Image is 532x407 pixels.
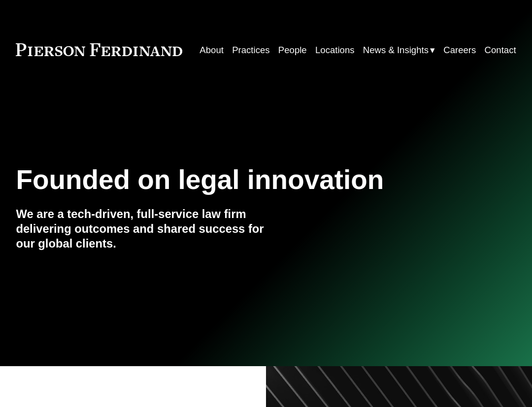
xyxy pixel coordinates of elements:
a: Careers [443,41,476,59]
a: People [278,41,307,59]
span: News & Insights [363,42,429,58]
a: Contact [485,41,516,59]
a: Practices [232,41,269,59]
h1: Founded on legal innovation [16,164,432,195]
a: folder dropdown [363,41,435,59]
h4: We are a tech-driven, full-service law firm delivering outcomes and shared success for our global... [16,207,266,251]
a: Locations [315,41,355,59]
a: About [199,41,224,59]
